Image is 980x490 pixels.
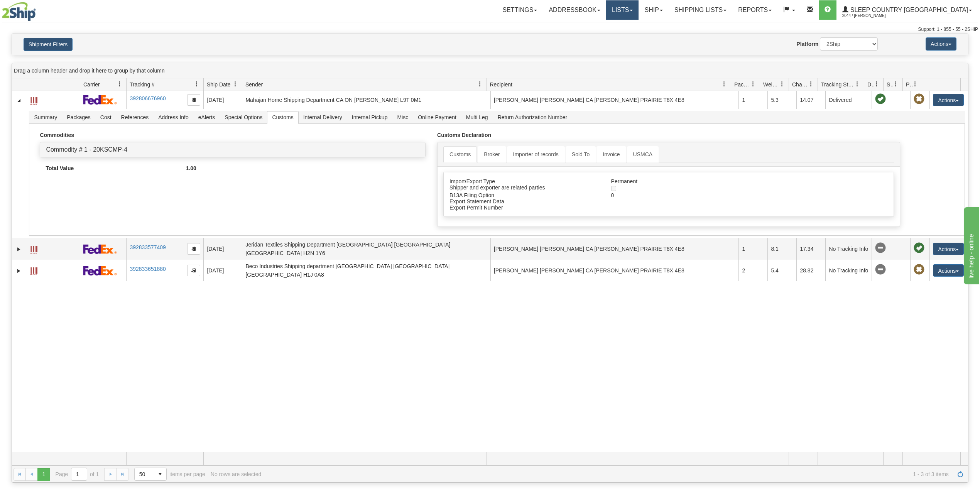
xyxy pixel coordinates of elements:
span: Pickup Status [906,81,912,88]
span: Misc [392,111,413,123]
a: Delivery Status filter column settings [870,78,883,91]
a: 392833577409 [130,244,166,250]
strong: Commodities [40,132,74,138]
td: 5.3 [767,91,796,109]
span: Shipment Issues [887,81,893,88]
span: No Tracking Info [875,243,886,253]
a: Invoice [596,146,626,162]
a: Collapse [15,96,23,104]
button: Copy to clipboard [187,243,200,255]
a: 392833651880 [130,266,166,272]
td: Delivered [825,91,872,109]
td: Beco Industries Shipping department [GEOGRAPHIC_DATA] [GEOGRAPHIC_DATA] [GEOGRAPHIC_DATA] H1J 0A8 [242,260,490,281]
div: B13A Filing Option [444,192,605,198]
span: Summary [29,111,62,123]
button: Copy to clipboard [187,265,200,276]
span: Special Options [220,111,267,123]
a: Ship Date filter column settings [229,78,242,91]
a: Customs [443,146,477,162]
td: 2 [738,260,767,281]
a: Refresh [954,468,966,480]
span: Page sizes drop down [134,468,167,481]
div: live help - online [6,5,71,14]
a: Ship [639,0,668,20]
td: 1 [738,238,767,260]
a: Lists [606,0,639,20]
a: Sleep Country [GEOGRAPHIC_DATA] 2044 / [PERSON_NAME] [836,0,978,20]
strong: Total Value [46,165,74,171]
div: Shipper and exporter are related parties [444,184,605,191]
a: Charge filter column settings [804,78,818,91]
span: On time [875,94,886,105]
span: Pickup Successfully created [914,243,924,253]
img: logo2044.jpg [2,2,36,21]
span: Recipient [490,81,512,88]
button: Actions [933,243,964,255]
span: Cost [96,111,116,123]
button: Actions [926,37,956,51]
span: Sender [245,81,263,88]
input: Page 1 [71,468,87,480]
span: Sleep Country [GEOGRAPHIC_DATA] [848,7,968,13]
a: Expand [15,267,23,275]
button: Shipment Filters [24,38,73,51]
a: Sold To [566,146,596,162]
a: Sender filter column settings [473,78,487,91]
a: Shipment Issues filter column settings [889,78,902,91]
div: Export Permit Number [444,204,605,211]
a: Tracking # filter column settings [190,78,203,91]
a: Carrier filter column settings [113,78,126,91]
img: 2 - FedEx Express® [83,244,117,254]
span: Delivery Status [867,81,874,88]
button: Actions [933,264,964,277]
strong: 1.00 [186,165,196,171]
a: Label [30,264,37,276]
td: [PERSON_NAME] [PERSON_NAME] CA [PERSON_NAME] PRAIRIE T8X 4E8 [490,91,739,109]
td: 28.82 [796,260,825,281]
span: Charge [792,81,808,88]
a: Packages filter column settings [747,78,760,91]
span: Page of 1 [56,468,99,481]
span: select [154,468,166,480]
a: Label [30,93,37,106]
a: Reports [732,0,777,20]
strong: Customs Declaration [437,132,491,138]
div: 0 [605,192,804,198]
span: Address Info [154,111,193,123]
td: 17.34 [796,238,825,260]
a: Weight filter column settings [776,78,789,91]
a: Tracking Status filter column settings [851,78,864,91]
span: References [117,111,154,123]
img: 2 - FedEx Express® [83,266,117,275]
span: Internal Delivery [299,111,347,123]
span: 50 [139,470,149,478]
a: 392806676960 [130,95,166,101]
td: 5.4 [767,260,796,281]
div: Permanent [605,178,804,184]
span: Return Authorization Number [493,111,572,123]
a: Shipping lists [669,0,732,20]
button: Actions [933,94,964,106]
span: Tracking Status [821,81,855,88]
span: Packages [734,81,750,88]
span: Online Payment [413,111,461,123]
td: [DATE] [203,238,242,260]
span: items per page [134,468,205,481]
span: Weight [763,81,779,88]
span: 2044 / [PERSON_NAME] [842,12,900,20]
span: Pickup Not Assigned [914,264,924,275]
span: Page 1 [37,468,50,480]
td: Mahajan Home Shipping Department CA ON [PERSON_NAME] L9T 0M1 [242,91,490,109]
a: Settings [497,0,543,20]
label: Platform [796,40,818,48]
a: Addressbook [543,0,606,20]
a: Commodity # 1 - 20KSCMP-4 [46,146,127,153]
td: [PERSON_NAME] [PERSON_NAME] CA [PERSON_NAME] PRAIRIE T8X 4E8 [490,238,739,260]
a: Recipient filter column settings [718,78,731,91]
span: Multi Leg [461,111,493,123]
div: grid grouping header [12,63,968,78]
div: No rows are selected [211,471,262,477]
span: Carrier [83,81,100,88]
img: 2 - FedEx Express® [83,95,117,105]
div: Support: 1 - 855 - 55 - 2SHIP [2,26,978,33]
